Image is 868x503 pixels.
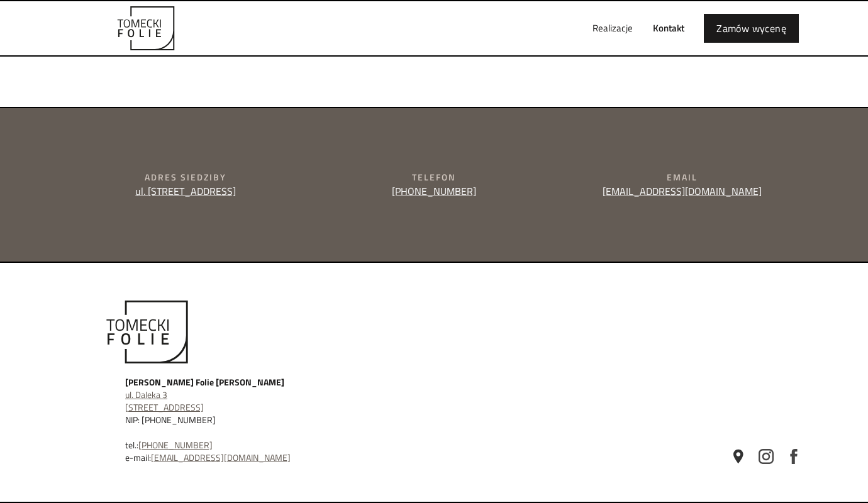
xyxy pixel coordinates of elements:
a: [EMAIL_ADDRESS][DOMAIN_NAME] [603,184,762,199]
div: Telefon [315,171,554,184]
a: [EMAIL_ADDRESS][DOMAIN_NAME] [151,451,291,464]
a: Zamów wycenę [704,14,799,43]
a: [PHONE_NUMBER] [138,438,213,451]
div: Email [563,171,801,184]
a: Realizacje [582,8,643,48]
a: ul. [STREET_ADDRESS] [135,184,236,199]
a: ul. Daleka 3[STREET_ADDRESS] [125,388,204,414]
strong: [PERSON_NAME] Folie [PERSON_NAME] [125,375,284,389]
div: Adres siedziby [67,171,305,184]
a: [PHONE_NUMBER] [392,184,476,199]
div: NIP: [PHONE_NUMBER] tel.: e-mail: [125,376,503,464]
a: Kontakt [643,8,694,48]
